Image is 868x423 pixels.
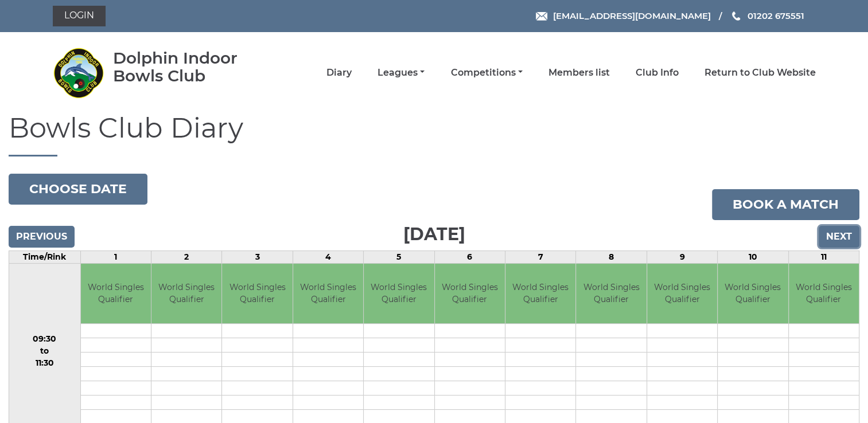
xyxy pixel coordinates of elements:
[819,226,859,248] input: Next
[9,113,859,156] h1: Bowls Club Diary
[704,66,816,79] a: Return to Club Website
[788,250,859,263] td: 11
[364,264,434,324] td: World Singles Qualifier
[718,264,788,324] td: World Singles Qualifier
[435,264,505,324] td: World Singles Qualifier
[636,66,679,79] a: Club Info
[377,66,425,79] a: Leagues
[576,250,647,263] td: 8
[9,174,147,205] button: Choose date
[712,189,859,220] a: Book a match
[536,12,547,21] img: Email
[434,250,505,263] td: 6
[222,250,293,263] td: 3
[718,250,788,263] td: 10
[293,250,363,263] td: 4
[151,250,221,263] td: 2
[9,226,75,248] input: Previous
[536,9,710,22] a: Email [EMAIL_ADDRESS][DOMAIN_NAME]
[647,264,717,324] td: World Singles Qualifier
[151,264,221,324] td: World Singles Qualifier
[81,264,151,324] td: World Singles Qualifier
[53,47,104,99] img: Dolphin Indoor Bowls Club
[505,250,575,263] td: 7
[548,66,610,79] a: Members list
[576,264,646,324] td: World Singles Qualifier
[732,11,740,21] img: Phone us
[450,66,522,79] a: Competitions
[326,66,352,79] a: Diary
[505,264,575,324] td: World Singles Qualifier
[222,264,292,324] td: World Singles Qualifier
[80,250,151,263] td: 1
[364,250,434,263] td: 5
[113,49,271,85] div: Dolphin Indoor Bowls Club
[647,250,717,263] td: 9
[53,6,106,26] a: Login
[293,264,363,324] td: World Singles Qualifier
[730,9,804,22] a: Phone us 01202 675551
[747,10,804,21] span: 01202 675551
[789,264,859,324] td: World Singles Qualifier
[552,10,710,21] span: [EMAIL_ADDRESS][DOMAIN_NAME]
[9,250,81,263] td: Time/Rink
